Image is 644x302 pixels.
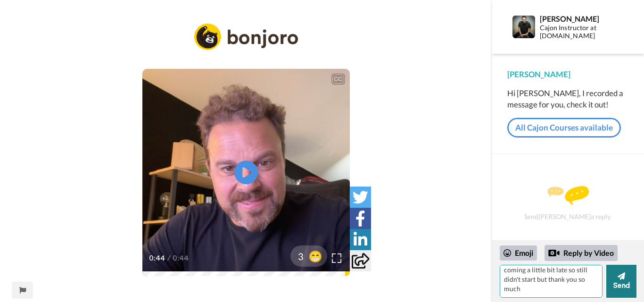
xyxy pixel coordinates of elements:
[540,14,619,23] div: [PERSON_NAME]
[512,16,535,38] img: Profile Image
[149,253,165,264] span: 0:44
[304,249,327,264] span: 😁
[332,74,344,84] div: CC
[505,171,631,236] div: Send [PERSON_NAME] a reply.
[606,265,636,298] button: Send
[547,186,589,205] img: message.svg
[507,118,621,138] a: All Cajon Courses available
[194,24,298,50] img: logo_full.png
[173,253,189,264] span: 0:44
[167,253,171,264] span: /
[290,245,327,267] button: 3😁
[507,88,629,110] div: Hi [PERSON_NAME], I recorded a message for you, check it out!
[548,247,560,259] div: Reply by Video
[290,250,304,263] span: 3
[507,69,629,80] div: [PERSON_NAME]
[500,245,537,261] div: Emoji
[545,245,618,261] div: Reply by Video
[540,24,619,40] div: Cajon Instructor at [DOMAIN_NAME]
[500,265,603,298] textarea: Thank you I ordered a Cajon and when I saw you I registered for the free lessons but the cajon is...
